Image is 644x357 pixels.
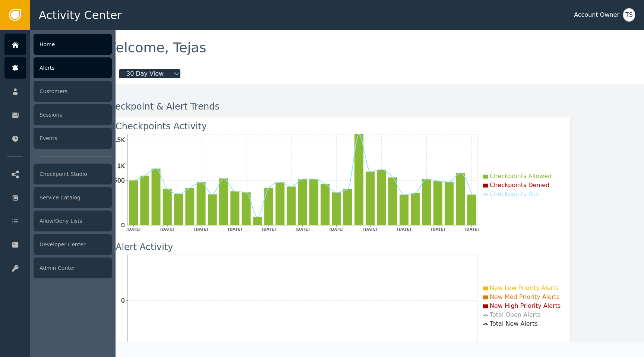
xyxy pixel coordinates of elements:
tspan: [DATE] [228,227,242,231]
a: Admin Center [4,257,112,279]
tspan: [DATE] [262,227,276,231]
tspan: [DATE] [363,227,378,231]
tspan: [DATE] [126,227,141,231]
a: Developer Center [4,234,112,255]
a: Customers [4,80,112,102]
div: Checkpoint & Alert Trends [103,100,220,113]
span: New Med Priority Alerts [490,293,559,300]
div: Events [34,128,112,149]
div: Allow/Deny Lists [34,211,112,231]
tspan: [DATE] [431,227,445,231]
span: Checkpoints Allowed [490,173,552,180]
span: Total Open Alerts [490,311,541,318]
tspan: [DATE] [194,227,208,231]
a: Allow/Deny Lists [4,210,112,232]
tspan: [DATE] [465,227,479,231]
div: Alert Activity [116,240,173,254]
a: Checkpoint Studio [4,163,112,185]
a: Home [4,34,112,55]
a: Sessions [4,104,112,126]
a: Events [4,127,112,149]
tspan: [DATE] [397,227,411,231]
div: Account Owner [574,10,619,19]
span: New Low Priority Alerts [490,284,559,291]
div: Admin Center [34,258,112,278]
span: Checkpoints Run [490,190,540,198]
div: Home [34,34,112,55]
tspan: [DATE] [296,227,310,231]
tspan: [DATE] [329,227,344,231]
span: Checkpoints Denied [490,181,549,189]
a: Alerts [4,57,112,79]
div: Checkpoint Studio [34,164,112,184]
a: Service Catalog [4,187,112,208]
span: 30 Day View [119,69,171,78]
span: New High Priority Alerts [490,302,561,309]
div: Developer Center [34,234,112,255]
div: Customers [34,81,112,102]
div: Checkpoints Activity [116,120,207,133]
button: TS [623,8,635,22]
span: Total New Alerts [490,320,538,327]
span: Activity Center [39,7,122,23]
div: Service Catalog [34,187,112,208]
div: Alerts [34,57,112,78]
div: Welcome , Tejas [103,41,571,57]
tspan: [DATE] [160,227,174,231]
div: Sessions [34,104,112,125]
button: 30 Day View [114,69,186,78]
